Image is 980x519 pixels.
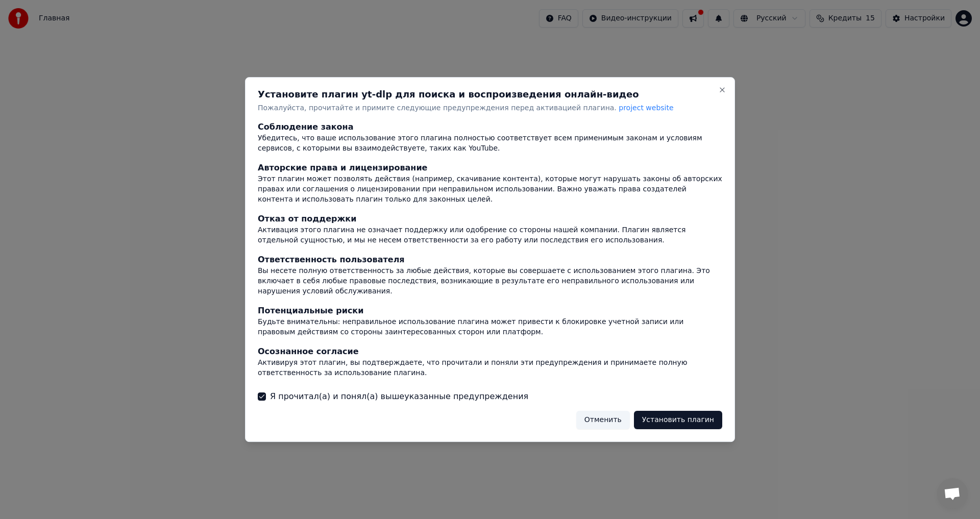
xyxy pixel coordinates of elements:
button: Установить плагин [634,411,722,429]
div: Ответственность пользователя [258,254,722,266]
div: Будьте внимательны: неправильное использование плагина может привести к блокировке учетной записи... [258,317,722,337]
div: Активируя этот плагин, вы подтверждаете, что прочитали и поняли эти предупреждения и принимаете п... [258,358,722,378]
h2: Установите плагин yt-dlp для поиска и воспроизведения онлайн-видео [258,90,722,99]
div: Активация этого плагина не означает поддержку или одобрение со стороны нашей компании. Плагин явл... [258,226,722,246]
div: Вы несете полную ответственность за любые действия, которые вы совершаете с использованием этого ... [258,266,722,296]
div: Этот плагин может позволять действия (например, скачивание контента), которые могут нарушать зако... [258,175,722,205]
div: Убедитесь, что ваше использование этого плагина полностью соответствует всем применимым законам и... [258,134,722,154]
p: Пожалуйста, прочитайте и примите следующие предупреждения перед активацией плагина. [258,103,722,113]
span: project website [619,104,673,112]
div: Соблюдение закона [258,121,722,134]
div: Отказ от поддержки [258,213,722,226]
div: Авторские права и лицензирование [258,162,722,175]
button: Отменить [576,411,630,429]
div: Осознанное согласие [258,345,722,358]
label: Я прочитал(а) и понял(а) вышеуказанные предупреждения [270,390,528,403]
div: Потенциальные риски [258,305,722,317]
